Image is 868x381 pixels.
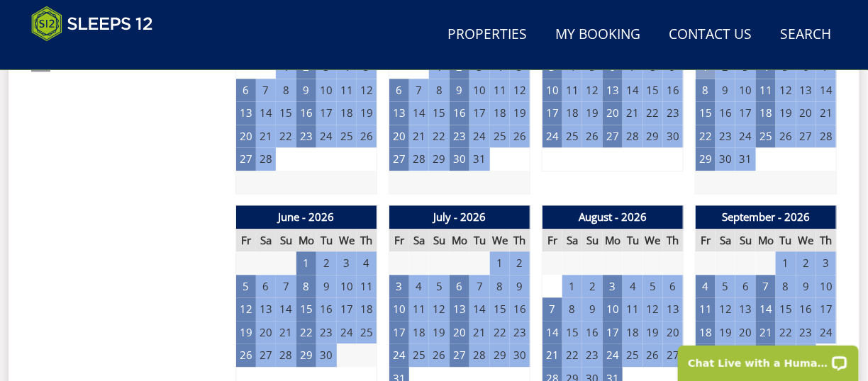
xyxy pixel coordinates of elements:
[643,297,663,321] td: 12
[796,101,816,125] td: 20
[296,321,316,344] td: 22
[490,125,510,148] td: 25
[469,321,489,344] td: 21
[337,321,357,344] td: 24
[450,297,469,321] td: 13
[469,229,489,252] th: Tu
[663,321,683,344] td: 20
[357,275,377,298] td: 11
[236,321,256,344] td: 19
[623,229,642,252] th: Tu
[816,251,836,275] td: 3
[696,147,716,171] td: 29
[276,297,296,321] td: 14
[796,297,816,321] td: 16
[389,297,409,321] td: 10
[236,275,256,298] td: 5
[429,343,449,367] td: 26
[316,229,336,252] th: Tu
[774,19,837,51] a: Search
[603,101,623,125] td: 20
[663,125,683,148] td: 30
[409,147,429,171] td: 28
[603,125,623,148] td: 27
[389,343,409,367] td: 24
[735,297,755,321] td: 13
[409,229,429,252] th: Sa
[316,251,336,275] td: 2
[429,229,449,252] th: Su
[582,297,602,321] td: 9
[357,79,377,102] td: 12
[276,125,296,148] td: 22
[389,79,409,102] td: 6
[756,275,776,298] td: 7
[776,297,796,321] td: 15
[542,125,562,148] td: 24
[776,251,796,275] td: 1
[409,343,429,367] td: 25
[450,101,469,125] td: 16
[409,79,429,102] td: 7
[490,101,510,125] td: 18
[429,147,449,171] td: 29
[643,101,663,125] td: 22
[337,251,357,275] td: 3
[756,321,776,344] td: 21
[796,229,816,252] th: We
[236,343,256,367] td: 26
[582,321,602,344] td: 16
[409,101,429,125] td: 14
[276,321,296,344] td: 21
[296,79,316,102] td: 9
[24,50,173,62] iframe: Customer reviews powered by Trustpilot
[776,125,796,148] td: 26
[776,275,796,298] td: 8
[357,321,377,344] td: 25
[450,321,469,344] td: 20
[236,101,256,125] td: 13
[31,6,153,41] img: Sleeps 12
[256,101,276,125] td: 14
[357,251,377,275] td: 4
[562,275,582,298] td: 1
[582,101,602,125] td: 19
[816,321,836,344] td: 24
[716,321,735,344] td: 19
[562,343,582,367] td: 22
[735,147,755,171] td: 31
[296,297,316,321] td: 15
[357,297,377,321] td: 18
[429,101,449,125] td: 15
[603,79,623,102] td: 13
[735,229,755,252] th: Su
[296,343,316,367] td: 29
[816,101,836,125] td: 21
[562,79,582,102] td: 11
[316,343,336,367] td: 30
[716,125,735,148] td: 23
[663,275,683,298] td: 6
[816,229,836,252] th: Th
[582,229,602,252] th: Su
[796,79,816,102] td: 13
[276,101,296,125] td: 15
[510,251,530,275] td: 2
[469,297,489,321] td: 14
[735,125,755,148] td: 24
[562,229,582,252] th: Sa
[357,125,377,148] td: 26
[490,229,510,252] th: We
[696,101,716,125] td: 15
[663,229,683,252] th: Th
[296,125,316,148] td: 23
[623,275,642,298] td: 4
[776,321,796,344] td: 22
[510,101,530,125] td: 19
[296,229,316,252] th: Mo
[623,125,642,148] td: 28
[276,275,296,298] td: 7
[469,101,489,125] td: 17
